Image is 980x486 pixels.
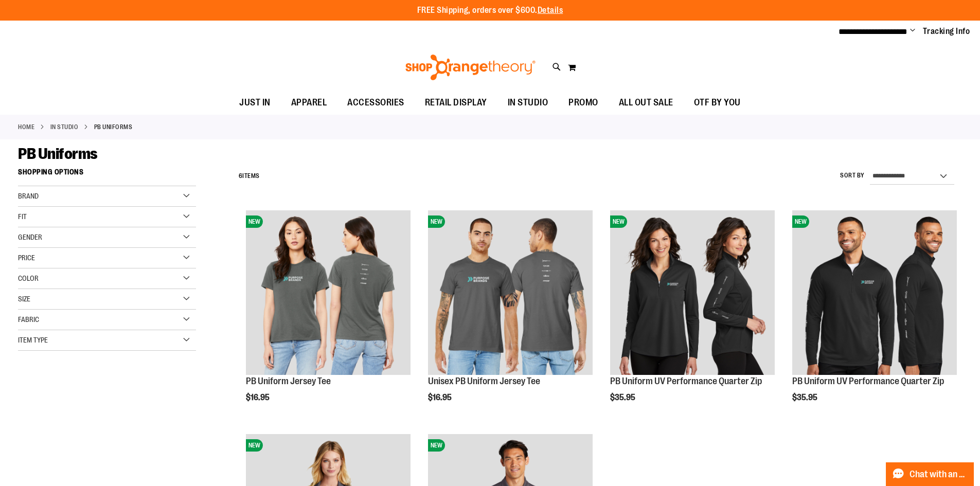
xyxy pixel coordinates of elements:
a: Tracking Info [923,26,970,37]
span: Size [18,295,30,303]
strong: Shopping Options [18,163,196,186]
img: Unisex PB Uniform Jersey Tee [428,210,593,375]
span: IN STUDIO [508,91,548,114]
button: Account menu [910,26,915,37]
span: NEW [428,215,445,228]
a: Unisex PB Uniform Jersey Tee [428,376,540,386]
span: JUST IN [239,91,271,114]
img: PB Uniform UV Performance Quarter Zip [610,210,775,375]
span: NEW [428,439,445,452]
span: $16.95 [428,393,453,402]
img: PB Uniform UV Performance Quarter Zip [792,210,957,375]
span: Color [18,274,39,282]
p: FREE Shipping, orders over $600. [417,5,563,16]
span: NEW [246,439,263,452]
button: Chat with an Expert [886,462,974,486]
span: Fabric [18,315,39,323]
span: Fit [18,212,27,221]
span: $35.95 [792,393,819,402]
div: product [423,205,598,428]
span: NEW [246,215,263,228]
strong: PB Uniforms [94,122,133,132]
a: Home [18,122,34,132]
img: Shop Orangetheory [404,55,537,80]
span: ALL OUT SALE [619,91,673,114]
div: product [787,205,962,428]
a: IN STUDIO [50,122,79,132]
span: Chat with an Expert [910,470,968,479]
span: 6 [239,172,243,179]
a: PB Uniform UV Performance Quarter Zip [610,376,762,386]
span: PB Uniforms [18,145,98,163]
span: Price [18,254,35,262]
a: Details [538,6,563,15]
span: PROMO [568,91,598,114]
a: Unisex PB Uniform Jersey TeeNEW [428,210,593,376]
span: RETAIL DISPLAY [425,91,487,114]
span: $16.95 [246,393,271,402]
span: Item Type [18,336,48,344]
div: product [241,205,416,428]
span: APPAREL [291,91,327,114]
img: PB Uniform Jersey Tee [246,210,411,375]
a: PB Uniform Jersey Tee [246,376,331,386]
a: PB Uniform Jersey TeeNEW [246,210,411,376]
h2: Items [239,168,260,184]
label: Sort By [840,171,865,180]
span: ACCESSORIES [347,91,404,114]
span: Gender [18,233,42,241]
div: product [605,205,780,428]
a: PB Uniform UV Performance Quarter ZipNEW [792,210,957,376]
span: NEW [792,215,809,228]
span: Brand [18,192,39,200]
span: OTF BY YOU [694,91,741,114]
a: PB Uniform UV Performance Quarter ZipNEW [610,210,775,376]
a: PB Uniform UV Performance Quarter Zip [792,376,944,386]
span: $35.95 [610,393,637,402]
span: NEW [610,215,627,228]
